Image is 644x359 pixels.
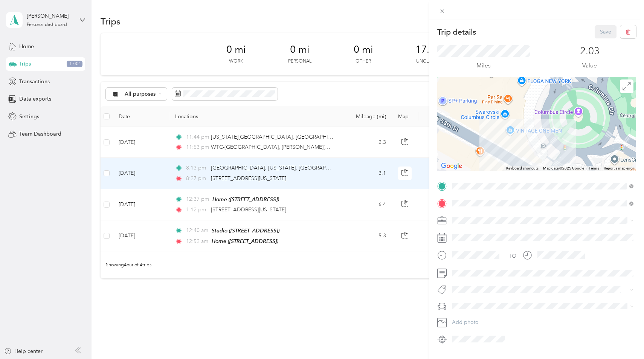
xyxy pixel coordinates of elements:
p: Trip details [437,27,476,37]
p: Miles [476,61,491,70]
a: Terms (opens in new tab) [589,166,599,170]
p: Value [582,61,597,70]
button: Add photo [449,317,636,328]
span: Map data ©2025 Google [543,166,584,170]
a: Report a map error [604,166,634,170]
p: 2.03 [580,45,600,57]
iframe: Everlance-gr Chat Button Frame [602,317,644,359]
a: Open this area in Google Maps (opens a new window) [439,161,464,171]
img: Google [439,161,464,171]
button: Keyboard shortcuts [506,166,539,171]
div: TO [509,252,516,260]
